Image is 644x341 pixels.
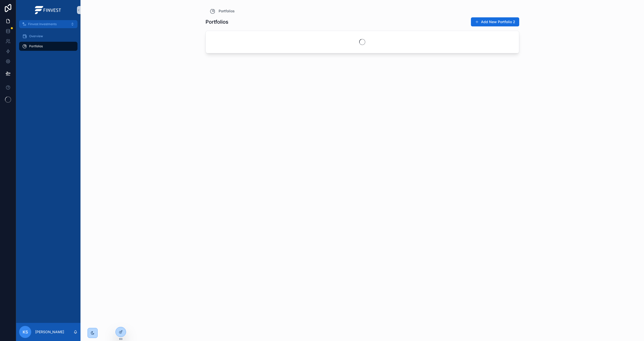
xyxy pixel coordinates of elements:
button: Finvest Investments [19,20,77,28]
a: Overview [19,32,77,41]
span: Finvest Investments [28,22,57,26]
a: Portfolios [19,42,77,51]
span: KS [23,329,28,335]
p: [PERSON_NAME] [35,329,64,334]
span: Overview [29,34,43,38]
span: Portfolios [29,44,43,48]
button: Add New Portfolio 2 [471,17,519,26]
a: Portfolios [210,8,235,14]
h1: Portfolios [206,18,228,25]
img: App logo [35,6,62,14]
div: scrollable content [16,28,80,57]
span: Portfolios [219,9,235,14]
